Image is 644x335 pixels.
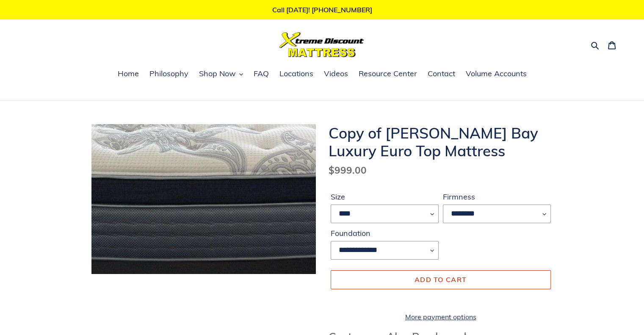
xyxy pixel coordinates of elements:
label: Size [331,191,439,202]
span: Home [118,69,139,79]
button: Add to cart [331,270,551,289]
h1: Copy of [PERSON_NAME] Bay Luxury Euro Top Mattress [329,124,553,160]
span: Contact [428,69,455,79]
span: Philosophy [149,69,188,79]
span: FAQ [254,69,269,79]
a: Philosophy [145,68,193,80]
span: Videos [324,69,348,79]
span: $999.00 [329,164,367,176]
a: Home [113,68,143,80]
a: Videos [320,68,352,80]
button: Shop Now [195,68,247,80]
a: Locations [275,68,318,80]
a: Contact [423,68,459,80]
label: Firmness [443,191,551,202]
a: Volume Accounts [462,68,531,80]
img: Xtreme Discount Mattress [279,32,364,57]
label: Foundation [331,227,439,239]
span: Resource Center [359,69,417,79]
span: Add to cart [415,275,467,284]
span: Volume Accounts [466,69,527,79]
a: More payment options [331,312,551,322]
a: FAQ [249,68,273,80]
span: Shop Now [199,69,236,79]
span: Locations [279,69,313,79]
a: Resource Center [354,68,421,80]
